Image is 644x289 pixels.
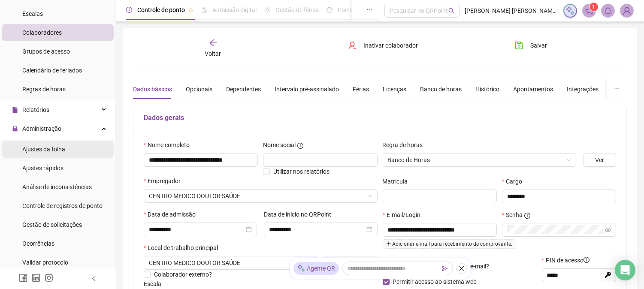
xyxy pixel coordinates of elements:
span: Controle de registros de ponto [22,202,103,209]
span: eye-invisible [605,227,611,233]
label: Cargo [502,177,528,186]
span: Grupos de acesso [22,48,70,55]
span: Escalas [22,10,43,17]
label: Data de início no QRPoint [264,210,337,219]
span: Gestão de solicitações [22,221,82,228]
label: Matrícula [383,177,414,186]
span: send [442,265,448,271]
label: E-mail/Login [383,210,426,220]
button: Ver [583,153,616,167]
div: Agente QR [293,262,339,275]
div: Licenças [383,84,406,94]
label: Regra de horas [383,140,429,150]
div: Open Intercom Messenger [615,260,635,280]
span: lock [12,126,18,132]
img: 65746 [620,4,633,17]
div: Opcionais [186,84,212,94]
div: Dados básicos [133,84,172,94]
span: search [448,8,455,14]
span: Ajustes da folha [22,146,65,153]
span: facebook [19,274,27,282]
button: ellipsis [607,79,627,99]
div: Dependentes [226,84,261,94]
span: Regras de horas [22,86,66,93]
span: clock-circle [126,7,132,13]
div: Intervalo pré-assinalado [275,84,339,94]
img: sparkle-icon.fc2bf0ac1784a2077858766a79e2daf3.svg [297,264,305,273]
span: arrow-left [209,39,218,47]
span: Colaborador externo? [154,271,212,278]
label: Nome completo [144,140,195,150]
span: Ocorrências [22,240,54,247]
span: file [12,107,18,113]
div: Férias [353,84,369,94]
span: Adicionar e-mail para recebimento de comprovante. [383,239,516,249]
span: Banco de Horas [388,154,571,166]
span: close [459,265,465,271]
span: Salvar [530,41,547,50]
span: Calendário de feriados [22,67,82,74]
div: Histórico [475,84,499,94]
span: Admissão digital [212,6,257,13]
label: Local de trabalho principal [144,243,224,253]
span: Ver [595,155,604,165]
button: Salvar [508,39,553,52]
span: left [91,276,97,282]
span: 1 [593,4,596,10]
span: Relatórios [22,106,49,113]
span: ellipsis [366,7,372,13]
label: Empregador [144,176,186,186]
span: Painel do DP [338,6,371,13]
span: Utilizar nos relatórios [273,168,330,175]
span: Permitir acesso ao sistema web [393,278,477,285]
span: instagram [45,274,53,282]
span: linkedin [32,274,40,282]
span: dashboard [327,7,333,13]
span: [PERSON_NAME] [PERSON_NAME] - CENTRO MEDICO DR SAUDE LTDA [465,6,558,15]
span: PIN de acesso [546,256,590,265]
span: sun [264,7,270,13]
span: pushpin [188,8,194,13]
div: Integrações [567,84,599,94]
span: user-delete [348,41,357,50]
label: Data de admissão [144,210,201,219]
span: info-circle [297,143,303,149]
h5: Dados gerais [144,113,616,123]
span: Voltar [205,50,221,57]
span: Nome social [263,140,296,150]
span: Ajustes rápidos [22,165,63,172]
span: notification [585,7,593,15]
span: info-circle [584,257,590,263]
img: sparkle-icon.fc2bf0ac1784a2077858766a79e2daf3.svg [565,6,575,15]
span: Gestão de férias [275,6,319,13]
span: CENTRO MEDICO DOUTOR SAÚDE [149,190,372,202]
span: plus [386,241,391,246]
span: bell [604,7,612,15]
span: ellipsis [614,86,620,92]
span: Controle de ponto [137,6,185,13]
span: info-circle [524,213,530,219]
span: AV GETULIO VARGAS, 792, ED. ICONE TOWER [149,256,312,269]
label: Escala [144,279,167,289]
button: Criar [324,256,377,270]
span: Administração [22,125,61,132]
div: Apontamentos [513,84,553,94]
button: Inativar colaborador [342,39,424,52]
span: Inativar colaborador [363,41,418,50]
sup: 1 [590,3,598,11]
span: Senha [506,210,523,220]
span: Validar protocolo [22,259,68,266]
span: save [515,41,523,50]
span: Análise de inconsistências [22,184,92,190]
span: file-done [201,7,207,13]
div: Banco de horas [420,84,462,94]
span: Colaboradores [22,29,62,36]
